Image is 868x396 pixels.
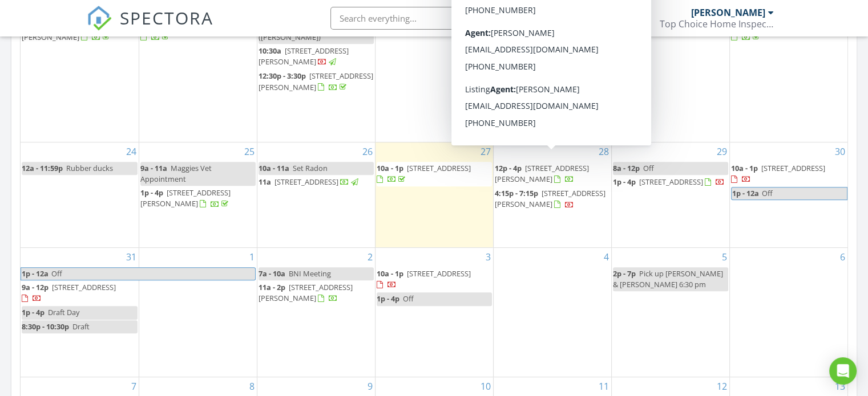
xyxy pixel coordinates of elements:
span: 10a - 11a [259,163,289,173]
span: Draft Day [48,307,79,317]
span: 12a - 11:59p [22,163,63,173]
img: The Best Home Inspection Software - Spectora [87,6,112,31]
td: Go to August 31, 2025 [21,247,139,377]
a: 1p - 4p [STREET_ADDRESS][PERSON_NAME] [140,186,256,211]
span: SPECTORA [120,6,213,30]
span: [STREET_ADDRESS][PERSON_NAME] [259,71,373,92]
td: Go to August 25, 2025 [139,142,257,247]
span: BNI Meeting [289,268,331,279]
a: 10a - 1p [STREET_ADDRESS] [377,267,492,292]
a: 1p - 4p [STREET_ADDRESS][PERSON_NAME] [140,187,231,209]
a: 9:30a - 12:30p [STREET_ADDRESS] [731,21,846,42]
a: Go to September 1, 2025 [247,248,257,266]
a: 12:30p - 3:30p [STREET_ADDRESS][PERSON_NAME] [259,70,374,94]
a: 10a - 1p [STREET_ADDRESS] [731,162,847,186]
span: [STREET_ADDRESS] [407,268,471,279]
td: Go to August 24, 2025 [21,142,139,247]
div: [PERSON_NAME] [691,7,765,18]
span: [STREET_ADDRESS] [274,177,338,187]
a: Go to September 2, 2025 [365,248,375,266]
a: 11a - 2p [STREET_ADDRESS][PERSON_NAME] [259,282,353,303]
a: 10a - 1p [STREET_ADDRESS] [377,268,471,289]
span: One to One ([PERSON_NAME]) [259,21,334,42]
a: 10a - 1p [STREET_ADDRESS] [377,162,492,186]
span: 2p - 7p [613,268,636,279]
span: [STREET_ADDRESS][PERSON_NAME] [259,46,349,67]
td: Go to August 19, 2025 [257,1,375,142]
a: Go to August 25, 2025 [242,142,257,161]
span: 11a [259,177,271,187]
td: Go to September 5, 2025 [611,247,729,377]
span: [STREET_ADDRESS] [761,163,825,173]
td: Go to August 18, 2025 [139,1,257,142]
a: 1p - 4p [STREET_ADDRESS] [613,177,725,187]
span: 4:15p - 7:15p [495,188,538,198]
input: Search everything... [330,7,559,30]
span: Set Radon [293,163,328,173]
span: 9a - 12p [22,282,49,292]
a: Go to September 10, 2025 [478,377,493,395]
span: 1p - 12a [21,268,49,280]
a: 10:30a [STREET_ADDRESS][PERSON_NAME] [259,44,374,69]
span: 8:30p - 10:30p [22,321,69,332]
td: Go to August 30, 2025 [729,142,847,247]
span: Draft [72,321,90,332]
span: 10a - 1p [731,163,758,173]
span: Rubber ducks [66,163,113,173]
span: [STREET_ADDRESS][PERSON_NAME] [140,187,231,209]
a: 10:30a [STREET_ADDRESS][PERSON_NAME] [259,46,349,67]
td: Go to September 6, 2025 [729,247,847,377]
a: Go to September 13, 2025 [833,377,847,395]
a: Go to September 3, 2025 [483,248,493,266]
td: Go to September 2, 2025 [257,247,375,377]
td: Go to September 3, 2025 [375,247,493,377]
span: 9a - 11a [140,163,167,173]
span: [STREET_ADDRESS] [407,163,471,173]
td: Go to August 22, 2025 [611,1,729,142]
a: 11a [STREET_ADDRESS] [259,177,360,187]
td: Go to August 28, 2025 [493,142,611,247]
a: 3p - 6p [STREET_ADDRESS][PERSON_NAME] [22,21,112,42]
a: Go to September 8, 2025 [247,377,257,395]
a: 1p - 4p [STREET_ADDRESS] [613,175,728,189]
span: [STREET_ADDRESS][PERSON_NAME] [259,282,353,303]
td: Go to August 23, 2025 [729,1,847,142]
a: 11a - 2p [STREET_ADDRESS][PERSON_NAME] [259,281,374,305]
a: Go to August 26, 2025 [360,142,375,161]
a: Go to August 27, 2025 [478,142,493,161]
a: 12p - 4p [STREET_ADDRESS][PERSON_NAME] [495,163,589,184]
span: Pick up [PERSON_NAME] & [PERSON_NAME] 6:30 pm [613,268,723,289]
td: Go to September 4, 2025 [493,247,611,377]
a: Go to September 12, 2025 [714,377,729,395]
span: 1p - 4p [22,307,45,317]
span: 10:30a [259,46,281,56]
a: Go to August 28, 2025 [596,142,611,161]
span: [STREET_ADDRESS] [639,177,703,187]
a: Go to September 9, 2025 [365,377,375,395]
td: Go to August 20, 2025 [375,1,493,142]
a: Go to September 4, 2025 [601,248,611,266]
span: Off [51,268,62,279]
a: SPECTORA [87,15,213,39]
td: Go to September 1, 2025 [139,247,257,377]
span: 1p - 4p [613,177,636,187]
span: Off [643,163,654,173]
td: Go to August 21, 2025 [493,1,611,142]
span: Off [403,293,414,304]
span: 10a - 1p [377,163,403,173]
td: Go to August 26, 2025 [257,142,375,247]
td: Go to August 29, 2025 [611,142,729,247]
a: Go to September 5, 2025 [720,248,729,266]
div: Top Choice Home Inspections, LLC [660,18,774,30]
a: 4:15p - 7:15p [STREET_ADDRESS][PERSON_NAME] [495,187,610,211]
a: Go to August 30, 2025 [833,142,847,161]
a: 12:30p - 3:30p [STREET_ADDRESS][PERSON_NAME] [259,71,373,92]
a: 9a - 12p [STREET_ADDRESS] [22,281,138,305]
span: 1p - 12a [732,187,760,199]
span: 8a - 12p [613,163,640,173]
span: 12:30p - 3:30p [259,71,306,81]
a: 11a [STREET_ADDRESS] [259,175,374,189]
a: 10a - 1p [STREET_ADDRESS] [731,163,825,184]
a: Go to September 11, 2025 [596,377,611,395]
span: 11a - 2p [259,282,285,292]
